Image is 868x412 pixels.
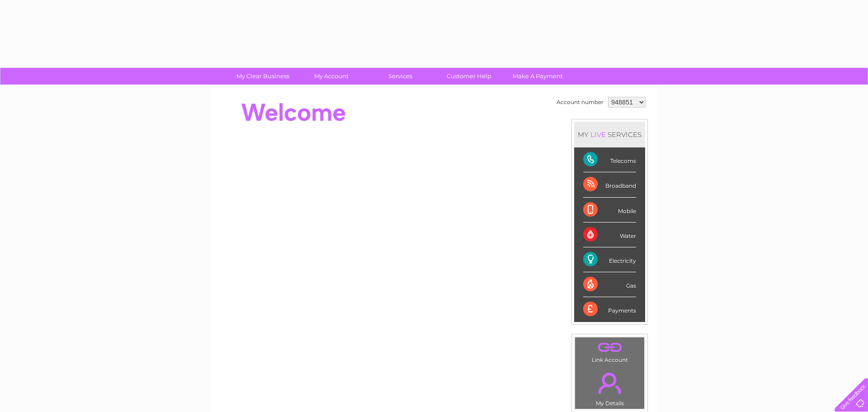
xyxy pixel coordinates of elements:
a: My Clear Business [226,68,300,85]
a: Make A Payment [500,68,575,85]
a: Services [363,68,438,85]
div: Electricity [583,247,636,272]
td: Account number [554,95,606,110]
div: MY SERVICES [574,122,645,147]
div: LIVE [589,130,608,139]
div: Telecoms [583,147,636,172]
div: Broadband [583,172,636,197]
td: My Details [575,365,645,409]
a: . [577,367,642,399]
a: My Account [294,68,369,85]
div: Water [583,223,636,247]
div: Mobile [583,198,636,223]
a: . [577,340,642,355]
a: Customer Help [432,68,506,85]
td: Link Account [575,337,645,365]
div: Payments [583,297,636,322]
div: Gas [583,272,636,297]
